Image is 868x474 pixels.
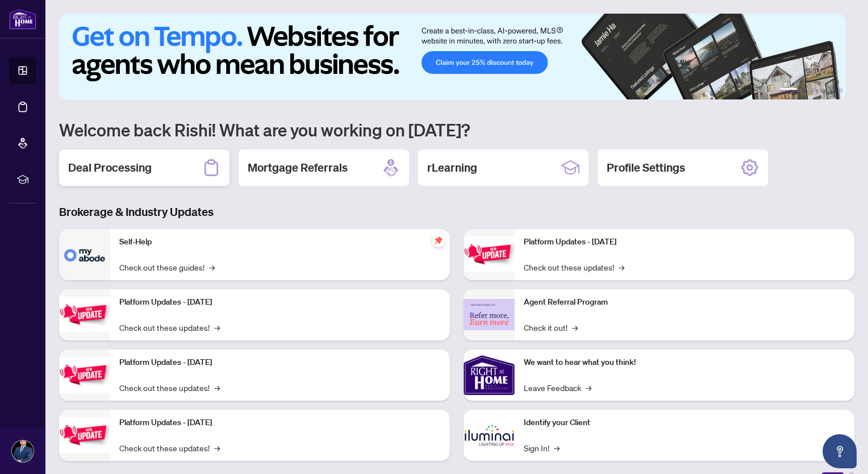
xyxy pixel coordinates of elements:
button: 3 [811,88,816,93]
button: 6 [838,88,843,93]
img: Self-Help [59,229,110,280]
a: Leave Feedback→ [524,381,591,394]
p: We want to hear what you think! [524,356,845,369]
button: 2 [802,88,807,93]
img: Platform Updates - September 16, 2025 [59,297,110,332]
h2: Mortgage Referrals [248,160,348,176]
button: 5 [829,88,834,93]
img: Platform Updates - July 8, 2025 [59,417,110,453]
button: Open asap [823,434,857,468]
img: Platform Updates - June 23, 2025 [464,236,515,272]
button: 4 [820,88,825,93]
p: Platform Updates - [DATE] [119,417,441,429]
p: Platform Updates - [DATE] [524,236,845,248]
img: Agent Referral Program [464,299,515,330]
img: Slide 0 [59,14,846,99]
h2: Deal Processing [68,160,152,176]
img: logo [9,9,36,30]
span: → [572,321,578,334]
h1: Welcome back Rishi! What are you working on [DATE]? [59,119,854,140]
p: Identify your Client [524,417,845,429]
span: pushpin [432,234,445,247]
h2: rLearning [427,160,477,176]
a: Check out these updates!→ [119,442,220,454]
p: Platform Updates - [DATE] [119,356,441,369]
a: Check it out!→ [524,321,578,334]
a: Sign In!→ [524,442,560,454]
span: → [214,321,220,334]
button: 1 [779,88,798,93]
p: Platform Updates - [DATE] [119,296,441,309]
img: Identify your Client [464,410,515,461]
h3: Brokerage & Industry Updates [59,204,854,220]
img: Platform Updates - July 21, 2025 [59,357,110,393]
a: Check out these updates!→ [524,261,624,273]
span: → [586,381,591,394]
span: → [619,261,624,273]
p: Agent Referral Program [524,296,845,309]
a: Check out these guides!→ [119,261,215,273]
span: → [209,261,215,273]
span: → [214,381,220,394]
a: Check out these updates!→ [119,381,220,394]
img: We want to hear what you think! [464,350,515,401]
img: Profile Icon [12,440,34,462]
span: → [214,442,220,454]
a: Check out these updates!→ [119,321,220,334]
h2: Profile Settings [607,160,685,176]
span: → [554,442,560,454]
p: Self-Help [119,236,441,248]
